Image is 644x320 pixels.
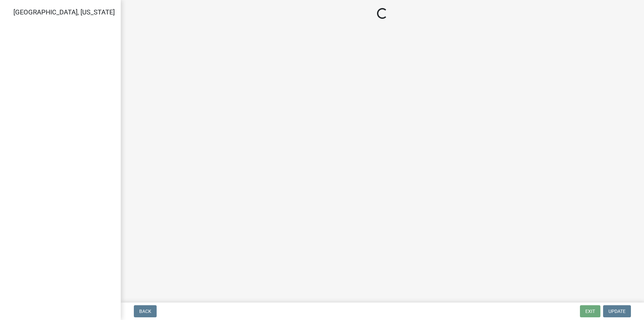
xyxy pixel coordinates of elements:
[134,305,157,317] button: Back
[13,8,115,16] span: [GEOGRAPHIC_DATA], [US_STATE]
[608,309,626,314] span: Update
[580,305,600,317] button: Exit
[139,309,151,314] span: Back
[603,305,631,317] button: Update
